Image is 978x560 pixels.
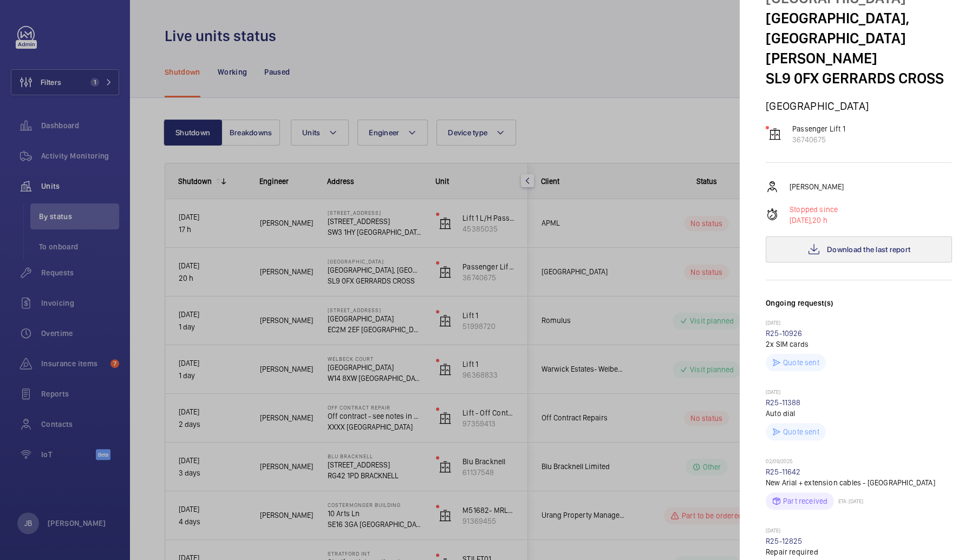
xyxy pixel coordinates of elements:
h3: Ongoing request(s) [766,298,952,319]
p: [DATE] [766,527,952,536]
p: Quote sent [783,357,819,368]
p: 20 h [790,215,838,226]
p: [DATE] [766,319,952,328]
p: Auto dial [766,408,952,419]
p: [GEOGRAPHIC_DATA], [GEOGRAPHIC_DATA][PERSON_NAME] [766,8,952,68]
button: Download the last report [766,236,952,262]
p: SL9 0FX GERRARDS CROSS [766,68,952,88]
span: [DATE], [790,216,812,225]
p: Stopped since [790,204,838,215]
p: Passenger Lift 1 [792,123,845,134]
p: [PERSON_NAME] [790,181,844,192]
span: Download the last report [827,245,910,254]
img: elevator.svg [768,128,781,141]
p: Repair required [766,546,952,557]
p: Quote sent [783,426,819,437]
a: R25-11642 [766,467,801,476]
p: 02/09/2025 [766,458,952,466]
a: R25-10926 [766,329,803,338]
p: New Arial + extension cables - [GEOGRAPHIC_DATA] [766,477,952,488]
a: R25-12825 [766,537,803,545]
p: 36740675 [792,134,845,145]
p: [DATE] [766,388,952,397]
p: ETA: [DATE] [834,498,863,504]
p: [GEOGRAPHIC_DATA] [766,99,952,113]
p: Part received [783,496,827,506]
p: 2x SIM cards [766,339,952,350]
a: R25-11388 [766,398,801,407]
